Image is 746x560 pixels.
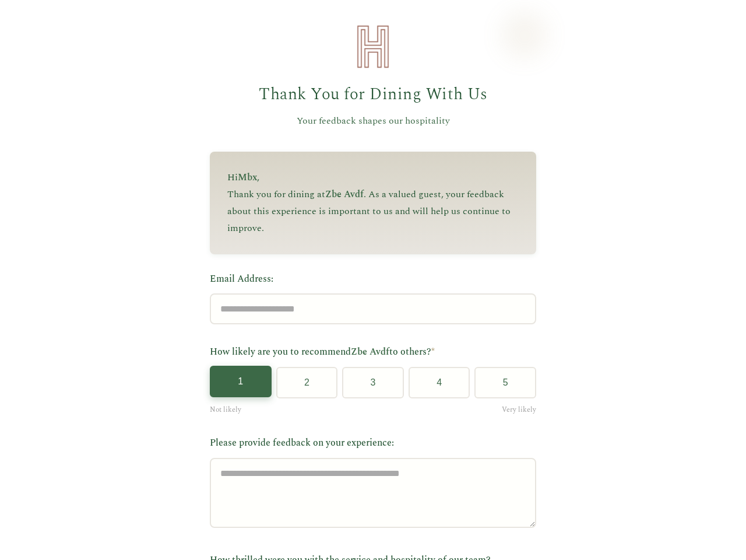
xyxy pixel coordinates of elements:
span: Zbe Avdf [325,187,364,201]
label: How likely are you to recommend to others? [210,345,536,360]
label: Email Address: [210,272,536,287]
button: 2 [276,367,338,398]
p: Hi , [227,169,519,186]
p: Your feedback shapes our hospitality [210,114,536,129]
h1: Thank You for Dining With Us [210,82,536,108]
button: 1 [210,366,272,397]
span: Zbe Avdf [351,345,389,359]
p: Thank you for dining at . As a valued guest, your feedback about this experience is important to ... [227,186,519,236]
span: Very likely [502,404,536,415]
button: 4 [409,367,470,398]
span: Not likely [210,404,241,415]
button: 3 [342,367,404,398]
span: Mbx [238,170,257,184]
label: Please provide feedback on your experience: [210,436,536,451]
button: 5 [474,367,536,398]
img: Heirloom Hospitality Logo [350,23,396,70]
